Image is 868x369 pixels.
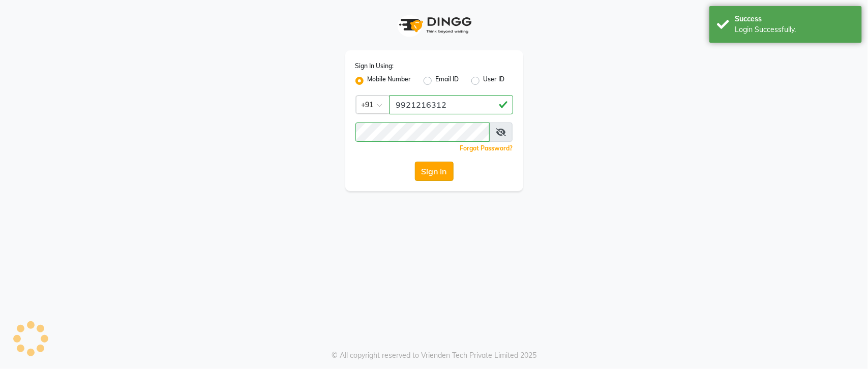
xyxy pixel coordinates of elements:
img: logo1.svg [394,10,475,40]
label: Email ID [436,75,459,87]
label: Mobile Number [368,75,411,87]
input: Username [355,122,490,142]
label: Sign In Using: [355,61,394,71]
input: Username [390,95,513,114]
button: Sign In [415,162,454,181]
a: Forgot Password? [460,144,513,152]
label: User ID [484,75,505,87]
div: Success [735,14,854,24]
div: Login Successfully. [735,24,854,35]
